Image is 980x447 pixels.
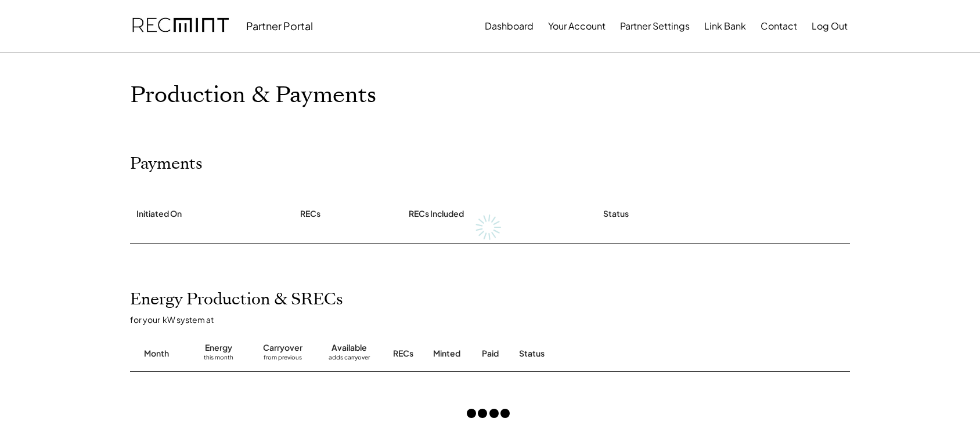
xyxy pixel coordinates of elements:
[620,14,690,38] button: Partner Settings
[603,208,629,220] div: Status
[136,208,182,220] div: Initiated On
[130,290,343,310] h2: Energy Production & SRECs
[519,348,716,359] div: Status
[409,208,464,220] div: RECs Included
[144,348,169,359] div: Month
[329,354,370,365] div: adds carryover
[130,154,203,174] h2: Payments
[300,208,320,220] div: RECs
[130,82,850,109] h1: Production & Payments
[761,14,797,38] button: Contact
[204,354,233,365] div: this month
[548,14,606,38] button: Your Account
[485,14,534,38] button: Dashboard
[393,348,413,359] div: RECs
[704,14,746,38] button: Link Bank
[332,342,367,354] div: Available
[482,348,499,359] div: Paid
[132,6,229,46] img: recmint-logotype%403x.png
[263,342,302,354] div: Carryover
[205,342,232,354] div: Energy
[812,14,848,38] button: Log Out
[130,314,862,325] div: for your kW system at
[433,348,460,359] div: Minted
[246,19,313,32] div: Partner Portal
[264,354,302,365] div: from previous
